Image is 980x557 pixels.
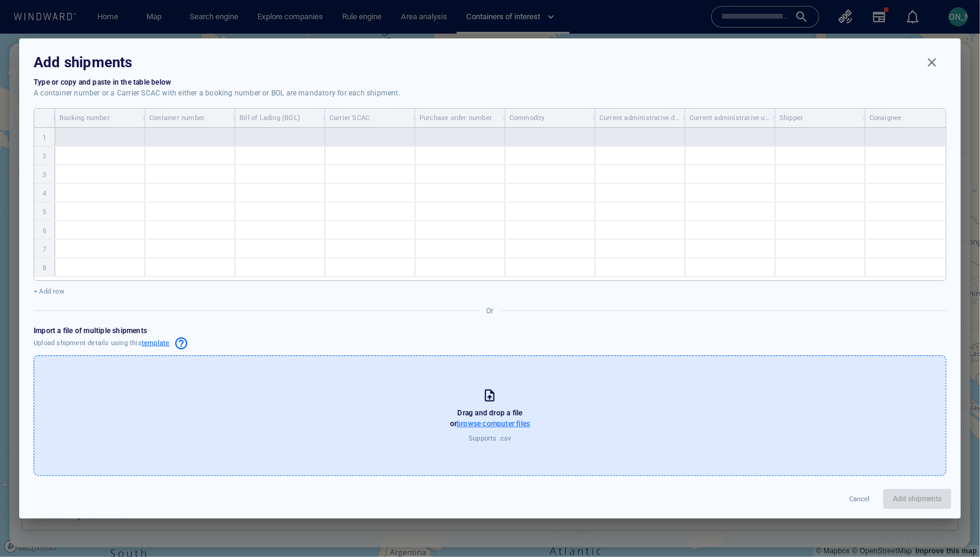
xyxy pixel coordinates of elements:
button: Cancel [840,490,879,509]
span: template [142,339,170,347]
span: Shipper [780,114,803,122]
div: 4 [34,184,55,202]
span: Current administrative department [600,114,681,122]
div: 3 [34,165,55,183]
div: 6 [34,221,55,239]
div: 2 [34,146,55,164]
span: Purchase order number [419,114,492,122]
p: Type or copy and paste in the table below [34,77,400,88]
span: Bill of Lading (BOL) [239,114,300,122]
p: Supports .csv [469,434,511,444]
div: 7 [34,239,55,257]
span: Current administrative user [690,114,771,122]
span: browse computer files [457,420,530,428]
div: 1 [34,128,55,146]
p: + Add row [34,287,64,297]
span: Consignee [870,114,902,122]
h5: Add shipments [34,53,133,72]
div: 5 [34,202,55,220]
div: 8 [34,258,55,276]
span: Container number [149,114,205,122]
iframe: Chat [929,503,971,548]
span: Carrier SCAC [329,114,370,122]
span: Commodity [510,114,545,122]
p: Drag and drop a file or [450,408,531,429]
div: Upload shipment details using this [34,339,169,348]
p: A container number or a Carrier SCAC with either a booking number or BOL are mandatory for each s... [34,88,400,98]
p: Cancel [849,495,870,504]
span: Booking number [59,114,110,122]
button: Close [918,48,946,77]
div: Import a file of multiple shipments [34,325,946,336]
p: Or [486,306,493,316]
